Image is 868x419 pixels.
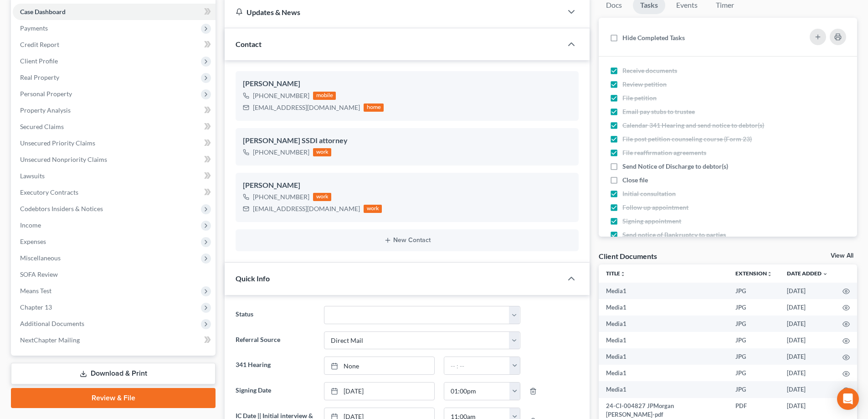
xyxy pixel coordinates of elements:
td: JPG [728,299,780,316]
div: Open Intercom Messenger [837,388,859,410]
span: Calendar 341 Hearing and send notice to debtor(s) [622,121,764,129]
a: Titleunfold_more [606,270,626,277]
div: Client Documents [599,251,657,261]
a: Credit Report [13,36,216,53]
div: [PHONE_NUMBER] [253,192,309,202]
span: Property Analysis [20,106,71,114]
div: [PERSON_NAME] [243,78,571,89]
a: Lawsuits [13,168,216,184]
i: unfold_more [620,271,626,277]
span: Follow up appointment [622,203,688,211]
a: Property Analysis [13,102,216,119]
td: JPG [728,332,780,348]
span: Personal Property [20,90,72,98]
span: Hide Completed Tasks [622,34,685,41]
a: Secured Claims [13,119,216,135]
td: [DATE] [780,365,835,381]
span: Contact [236,40,262,48]
span: Income [20,221,41,229]
label: Status [231,306,319,324]
div: work [364,205,382,213]
td: JPG [728,348,780,365]
span: SOFA Review [20,270,58,278]
td: [DATE] [780,283,835,299]
span: Review petition [622,80,667,88]
td: Media1 [599,381,728,398]
td: Media1 [599,316,728,332]
label: Signing Date [231,382,319,400]
span: NextChapter Mailing [20,336,80,344]
div: [PERSON_NAME] [243,180,571,191]
i: unfold_more [767,271,772,277]
a: View All [831,253,853,259]
td: [DATE] [780,332,835,348]
a: Case Dashboard [13,4,216,20]
td: [DATE] [780,299,835,316]
span: Initial consultation [622,190,676,197]
td: [DATE] [780,348,835,365]
span: Means Test [20,287,51,295]
a: [DATE] [324,383,434,400]
div: work [313,193,331,201]
span: Case Dashboard [20,8,66,16]
span: Close file [622,176,648,184]
span: File reaffirmation agreements [622,149,706,156]
span: Executory Contracts [20,188,78,196]
td: Media1 [599,299,728,316]
div: [EMAIL_ADDRESS][DOMAIN_NAME] [253,103,360,112]
div: mobile [313,92,336,100]
span: Send notice of Bankruptcy to parties [622,231,726,238]
td: [DATE] [780,316,835,332]
td: JPG [728,381,780,398]
span: Client Profile [20,57,58,65]
td: JPG [728,316,780,332]
span: Unsecured Nonpriority Claims [20,155,107,163]
a: Date Added expand_more [787,270,828,277]
span: File post petition counseling course (Form 23) [622,135,752,143]
span: Codebtors Insiders & Notices [20,205,103,212]
div: [PHONE_NUMBER] [253,148,309,157]
span: Lawsuits [20,172,45,180]
span: Email pay stubs to trustee [622,108,695,115]
td: [DATE] [780,381,835,398]
div: home [364,103,384,112]
div: [PHONE_NUMBER] [253,91,309,100]
span: Secured Claims [20,123,64,130]
span: Payments [20,24,48,32]
button: New Contact [243,237,571,244]
span: Miscellaneous [20,254,61,262]
td: Media1 [599,283,728,299]
a: Review & File [11,388,216,408]
td: Media1 [599,348,728,365]
span: Additional Documents [20,320,84,327]
span: Unsecured Priority Claims [20,139,95,147]
span: Receive documents [622,67,677,74]
td: Media1 [599,332,728,348]
a: None [324,357,434,374]
a: Executory Contracts [13,184,216,201]
td: JPG [728,365,780,381]
div: Updates & News [236,7,551,17]
a: Extensionunfold_more [735,270,772,277]
span: Real Property [20,73,59,81]
span: Credit Report [20,41,59,48]
span: Send Notice of Discharge to debtor(s) [622,162,728,170]
input: -- : -- [444,357,510,374]
span: Quick Info [236,274,270,283]
a: Download & Print [11,363,216,384]
span: Signing appointment [622,217,681,225]
span: Expenses [20,238,46,245]
div: [PERSON_NAME] SSDI attorney [243,135,571,146]
span: File petition [622,94,657,102]
label: Referral Source [231,331,319,350]
span: Chapter 13 [20,303,52,311]
a: Unsecured Priority Claims [13,135,216,151]
label: 341 Hearing [231,357,319,375]
td: Media1 [599,365,728,381]
td: JPG [728,283,780,299]
a: Unsecured Nonpriority Claims [13,151,216,168]
input: -- : -- [444,383,510,400]
div: work [313,148,331,156]
a: SOFA Review [13,266,216,283]
div: [EMAIL_ADDRESS][DOMAIN_NAME] [253,204,360,213]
